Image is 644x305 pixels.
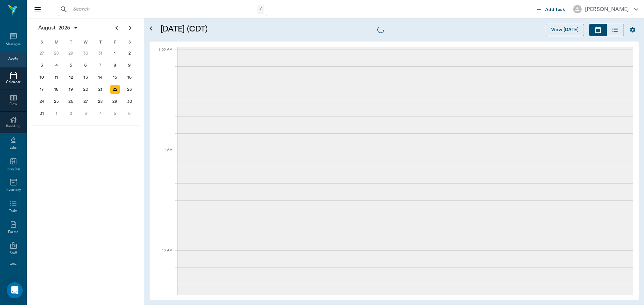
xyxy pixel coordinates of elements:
[10,251,17,256] div: Staff
[66,97,76,106] div: Tuesday, August 26, 2025
[96,97,105,106] div: Thursday, August 28, 2025
[123,21,137,34] button: Next page
[66,109,76,118] div: Tuesday, September 2, 2025
[52,73,61,82] div: Monday, August 11, 2025
[52,49,61,58] div: Monday, July 28, 2025
[108,37,122,47] div: F
[70,5,257,14] input: Search
[49,37,64,47] div: M
[110,49,120,58] div: Friday, August 1, 2025
[66,61,76,70] div: Tuesday, August 5, 2025
[110,21,123,34] button: Previous page
[52,85,61,94] div: Monday, August 18, 2025
[125,97,134,106] div: Saturday, August 30, 2025
[37,49,47,58] div: Sunday, July 27, 2025
[37,109,47,118] div: Sunday, August 31, 2025
[96,73,105,82] div: Thursday, August 14, 2025
[6,187,21,193] div: Inventory
[35,21,82,34] button: August2025
[52,61,61,70] div: Monday, August 4, 2025
[31,3,44,16] button: Close drawer
[81,109,91,118] div: Wednesday, September 3, 2025
[52,109,61,118] div: Monday, September 1, 2025
[585,5,629,13] div: [PERSON_NAME]
[8,230,18,235] div: Forms
[125,49,134,58] div: Saturday, August 2, 2025
[37,73,47,82] div: Sunday, August 10, 2025
[8,56,18,61] div: Appts
[110,61,120,70] div: Friday, August 8, 2025
[257,5,264,14] div: /
[110,109,120,118] div: Friday, September 5, 2025
[125,109,134,118] div: Saturday, September 6, 2025
[6,42,21,47] div: Messages
[37,61,47,70] div: Sunday, August 3, 2025
[9,209,17,214] div: Tasks
[534,3,568,15] button: Add Task
[81,85,91,94] div: Wednesday, August 20, 2025
[93,37,108,47] div: T
[125,73,134,82] div: Saturday, August 16, 2025
[7,282,23,298] div: Open Intercom Messenger
[81,49,91,58] div: Wednesday, July 30, 2025
[52,97,61,106] div: Monday, August 25, 2025
[81,97,91,106] div: Wednesday, August 27, 2025
[35,37,49,47] div: S
[66,49,76,58] div: Tuesday, July 29, 2025
[78,37,93,47] div: W
[7,166,20,171] div: Imaging
[96,85,105,94] div: Thursday, August 21, 2025
[66,85,76,94] div: Tuesday, August 19, 2025
[96,49,105,58] div: Thursday, July 31, 2025
[10,145,17,150] div: Labs
[96,61,105,70] div: Thursday, August 7, 2025
[125,61,134,70] div: Saturday, August 9, 2025
[81,61,91,70] div: Wednesday, August 6, 2025
[110,85,120,94] div: Today, Friday, August 22, 2025
[160,24,336,34] h5: [DATE] (CDT)
[110,73,120,82] div: Friday, August 15, 2025
[546,24,584,36] button: View [DATE]
[125,85,134,94] div: Saturday, August 23, 2025
[155,46,172,63] div: 8:00 AM
[147,16,155,42] button: Open calendar
[64,37,78,47] div: T
[66,73,76,82] div: Tuesday, August 12, 2025
[155,247,172,264] div: 10 AM
[155,147,172,163] div: 9 AM
[122,37,137,47] div: S
[57,23,72,32] span: 2025
[37,97,47,106] div: Sunday, August 24, 2025
[37,85,47,94] div: Sunday, August 17, 2025
[81,73,91,82] div: Wednesday, August 13, 2025
[568,3,644,15] button: [PERSON_NAME]
[96,109,105,118] div: Thursday, September 4, 2025
[37,23,57,32] span: August
[110,97,120,106] div: Friday, August 29, 2025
